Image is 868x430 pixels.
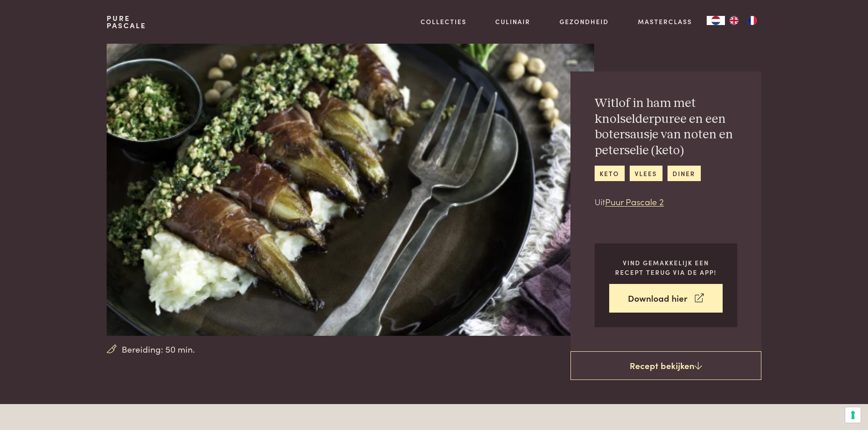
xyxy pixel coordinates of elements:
a: Download hier [609,284,723,313]
a: Collecties [421,17,467,26]
h2: Witlof in ham met knolselderpuree en een botersausje van noten en peterselie (keto) [595,96,737,158]
div: Language [707,16,725,25]
a: keto [595,166,625,181]
a: Culinair [495,17,530,26]
a: NL [707,16,725,25]
a: Recept bekijken [570,351,761,380]
a: Gezondheid [560,17,609,26]
p: Vind gemakkelijk een recept terug via de app! [609,258,723,277]
a: vlees [630,166,663,181]
aside: Language selected: Nederlands [707,16,761,25]
a: EN [725,16,743,25]
a: PurePascale [107,15,146,29]
p: Uit [595,195,737,208]
a: Puur Pascale 2 [605,195,664,207]
a: diner [668,166,701,181]
button: Uw voorkeuren voor toestemming voor trackingtechnologieën [845,407,861,423]
img: Witlof in ham met knolselderpuree en een botersausje van noten en peterselie (keto) [107,44,594,336]
span: Bereiding: 50 min. [122,343,195,356]
a: Masterclass [638,17,692,26]
ul: Language list [725,16,761,25]
a: FR [743,16,761,25]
